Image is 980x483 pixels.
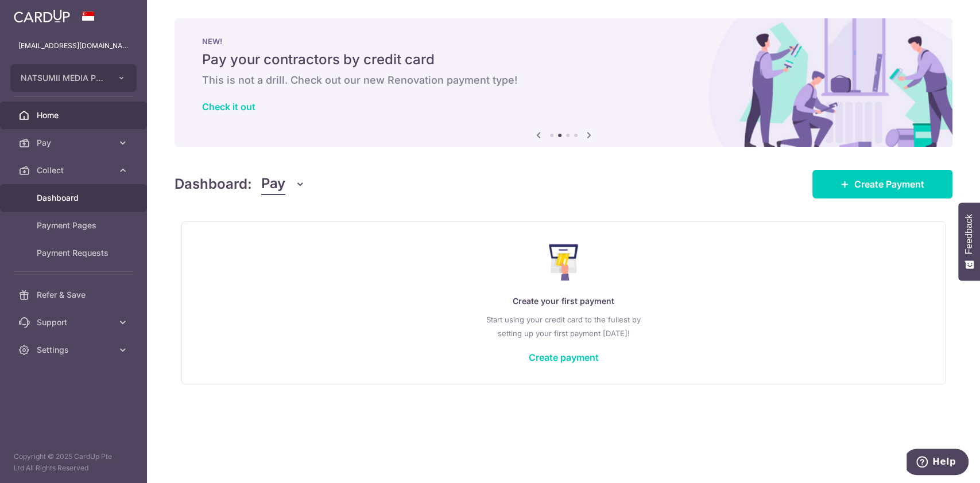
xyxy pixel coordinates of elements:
[21,72,106,84] span: NATSUMII MEDIA PTE. LTD.
[958,202,980,281] button: Feedback - Show survey
[854,177,924,191] span: Create Payment
[37,110,113,121] span: Home
[18,40,129,52] p: [EMAIL_ADDRESS][DOMAIN_NAME]
[37,165,113,176] span: Collect
[37,344,113,356] span: Settings
[907,449,969,477] iframe: Opens a widget where you can find more information
[10,64,137,92] button: NATSUMII MEDIA PTE. LTD.
[202,73,925,87] h6: This is not a drill. Check out our new Renovation payment type!
[37,247,113,259] span: Payment Requests
[261,173,305,195] button: Pay
[202,101,255,112] a: Check it out
[549,244,578,281] img: Make Payment
[175,18,952,147] img: Renovation banner
[529,352,599,363] a: Create payment
[37,192,113,204] span: Dashboard
[812,170,952,198] a: Create Payment
[205,294,922,308] p: Create your first payment
[37,289,113,301] span: Refer & Save
[37,220,113,231] span: Payment Pages
[175,174,252,194] h4: Dashboard:
[37,317,113,328] span: Support
[261,173,285,195] span: Pay
[202,50,925,69] h5: Pay your contractors by credit card
[202,37,925,46] p: NEW!
[37,137,113,149] span: Pay
[14,9,70,23] img: CardUp
[205,313,922,340] p: Start using your credit card to the fullest by setting up your first payment [DATE]!
[964,214,974,254] span: Feedback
